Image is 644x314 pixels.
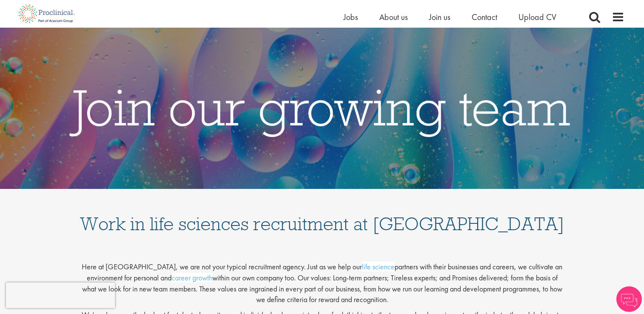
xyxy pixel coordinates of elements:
a: Join us [429,11,450,23]
a: Contact [472,11,497,23]
a: career growth [172,273,212,283]
img: Chatbot [616,286,642,312]
a: Upload CV [518,11,556,23]
h1: Work in life sciences recruitment at [GEOGRAPHIC_DATA] [80,197,565,233]
iframe: reCAPTCHA [6,283,115,308]
a: Jobs [343,11,358,23]
a: life science [362,262,395,271]
a: About us [379,11,408,23]
p: Here at [GEOGRAPHIC_DATA], we are not your typical recruitment agency. Just as we help our partne... [80,254,565,305]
